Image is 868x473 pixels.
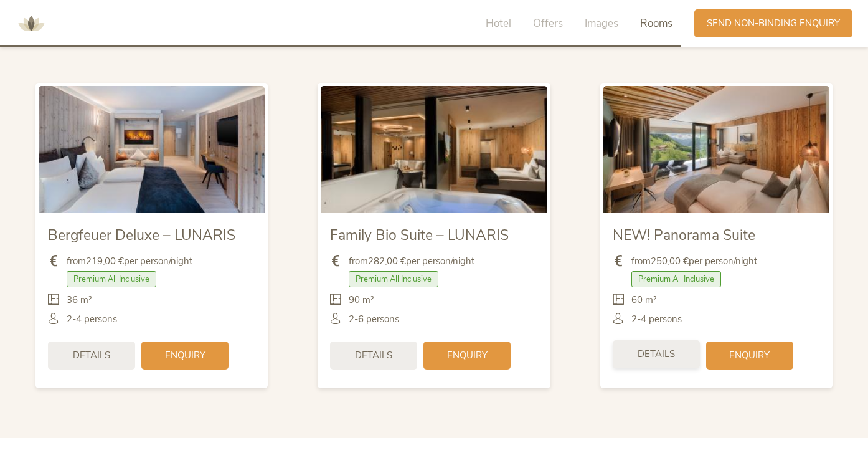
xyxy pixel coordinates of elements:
b: 219,00 € [86,255,124,267]
span: Enquiry [447,349,488,362]
span: Premium All Inclusive [349,271,438,287]
img: Bergfeuer Deluxe – LUNARIS [39,86,265,213]
img: Family Bio Suite – LUNARIS [321,86,547,213]
span: Hotel [486,16,511,31]
span: Enquiry [165,349,205,362]
span: 2-4 persons [631,313,682,326]
span: Premium All Inclusive [631,271,721,287]
span: Rooms [406,29,463,54]
span: from per person/night [67,255,192,268]
span: Details [638,348,675,361]
img: AMONTI & LUNARIS Wellnessresort [12,5,50,42]
span: from per person/night [631,255,757,268]
span: Bergfeuer Deluxe – LUNARIS [48,226,235,245]
span: 2-4 persons [67,313,117,326]
a: AMONTI & LUNARIS Wellnessresort [12,19,50,27]
span: NEW! Panorama Suite [613,226,755,245]
span: Premium All Inclusive [67,271,156,287]
span: Images [585,16,618,31]
span: Details [355,349,392,362]
span: 2-6 persons [349,313,399,326]
b: 282,00 € [368,255,406,267]
span: 60 m² [631,294,657,307]
span: Rooms [640,16,672,31]
span: 36 m² [67,294,92,307]
span: Send non-binding enquiry [707,17,840,30]
span: Offers [533,16,563,31]
span: Enquiry [729,349,770,362]
b: 250,00 € [651,255,689,267]
span: Details [73,349,110,362]
span: 90 m² [349,294,374,307]
img: NEW! Panorama Suite [603,86,829,213]
span: Family Bio Suite – LUNARIS [330,226,509,245]
span: from per person/night [349,255,474,268]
